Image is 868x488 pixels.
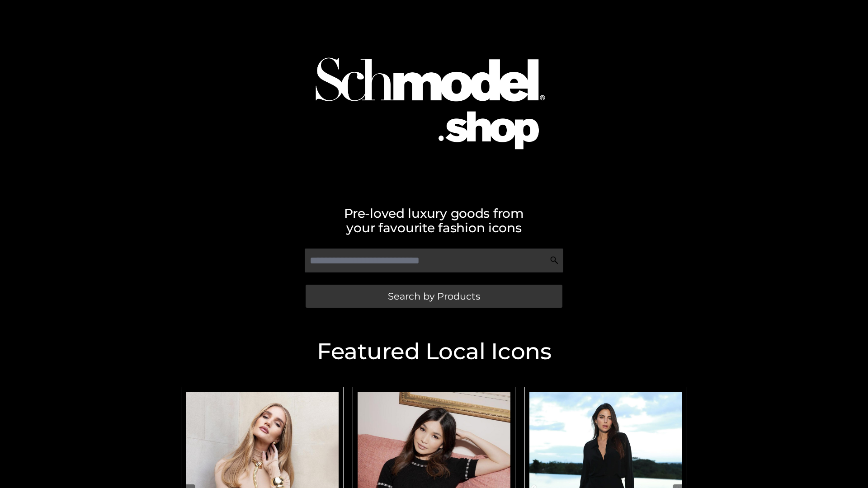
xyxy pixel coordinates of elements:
img: Search Icon [550,256,559,265]
h2: Featured Local Icons​ [176,340,692,363]
h2: Pre-loved luxury goods from your favourite fashion icons [176,206,692,235]
a: Search by Products [306,285,562,308]
span: Search by Products [388,291,480,301]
